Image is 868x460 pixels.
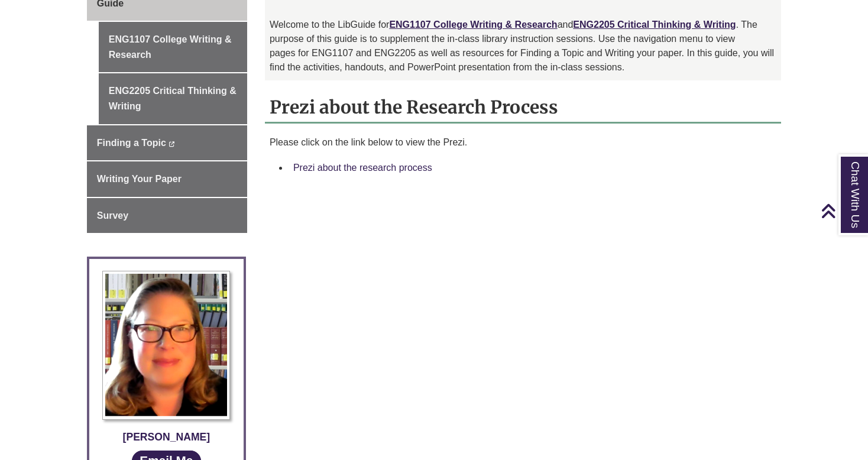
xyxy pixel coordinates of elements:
[821,203,865,219] a: Back to Top
[389,20,557,30] a: ENG1107 College Writing & Research
[270,18,776,74] p: Welcome to the LibGuide for and . The purpose of this guide is to supplement the in-class library...
[87,161,247,197] a: Writing Your Paper
[98,271,235,445] a: Profile Photo [PERSON_NAME]
[97,138,166,148] span: Finding a Topic
[87,198,247,234] a: Survey
[99,22,247,72] a: ENG1107 College Writing & Research
[293,163,432,173] a: Prezi about the research process
[169,141,175,147] i: This link opens in a new window
[97,210,128,221] span: Survey
[270,135,776,150] p: Please click on the link below to view the Prezi.
[98,429,235,445] div: [PERSON_NAME]
[102,271,230,420] img: Profile Photo
[87,125,247,161] a: Finding a Topic
[99,73,247,124] a: ENG2205 Critical Thinking & Writing
[265,92,781,124] h2: Prezi about the Research Process
[573,20,736,30] a: ENG2205 Critical Thinking & Writing
[97,174,182,184] span: Writing Your Paper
